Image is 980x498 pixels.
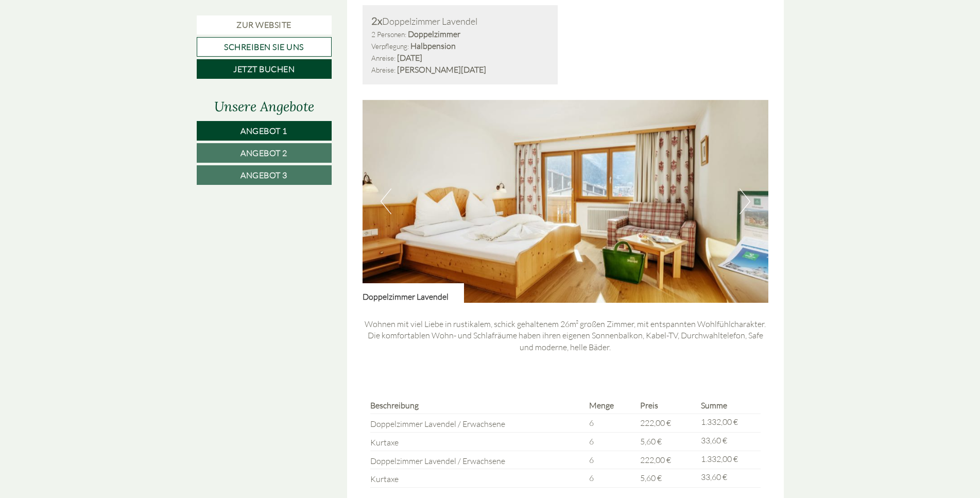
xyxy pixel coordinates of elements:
td: Doppelzimmer Lavendel / Erwachsene [370,451,585,469]
span: Angebot 2 [240,148,287,158]
div: Mittwoch [174,8,232,25]
a: Zur Website [197,15,332,35]
button: Next [740,188,750,214]
span: 222,00 € [640,418,671,428]
small: 2 Personen: [371,30,406,39]
div: [GEOGRAPHIC_DATA] [15,30,157,38]
th: Beschreibung [370,398,585,414]
b: Halbpension [410,41,456,51]
span: 222,00 € [640,455,671,465]
p: Wohnen mit viel Liebe in rustikalem, schick gehaltenem 26m² großen Zimmer, mit entspannten Wohlfü... [363,318,768,354]
span: Angebot 3 [240,170,287,180]
div: Doppelzimmer Lavendel [371,14,549,29]
small: Abreise: [371,65,396,74]
b: [DATE] [397,53,422,63]
span: 5,60 € [640,473,662,483]
td: Doppelzimmer Lavendel / Erwachsene [370,414,585,432]
td: 1.332,00 € [697,414,761,432]
th: Menge [585,398,636,414]
td: 6 [585,451,636,469]
span: Angebot 1 [240,126,287,136]
div: Unsere Angebote [197,97,332,116]
b: Doppelzimmer [408,29,460,39]
div: Doppelzimmer Lavendel [363,283,464,303]
button: Senden [340,270,406,289]
th: Summe [697,398,761,414]
button: Previous [381,188,391,214]
th: Preis [636,398,696,414]
small: Anreise: [371,54,396,62]
b: 2x [371,14,382,27]
td: Kurtaxe [370,469,585,488]
a: Schreiben Sie uns [197,37,332,57]
a: Jetzt buchen [197,59,332,79]
td: Kurtaxe [370,432,585,451]
td: 1.332,00 € [697,451,761,469]
td: 6 [585,469,636,488]
small: 19:50 [15,50,157,57]
td: 6 [585,414,636,432]
img: image [363,100,768,303]
span: 5,60 € [640,436,662,447]
td: 33,60 € [697,432,761,451]
div: Guten Tag, wie können wir Ihnen helfen? [8,28,162,59]
td: 6 [585,432,636,451]
small: Verpflegung: [371,42,409,50]
b: [PERSON_NAME][DATE] [397,64,486,75]
td: 33,60 € [697,469,761,488]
